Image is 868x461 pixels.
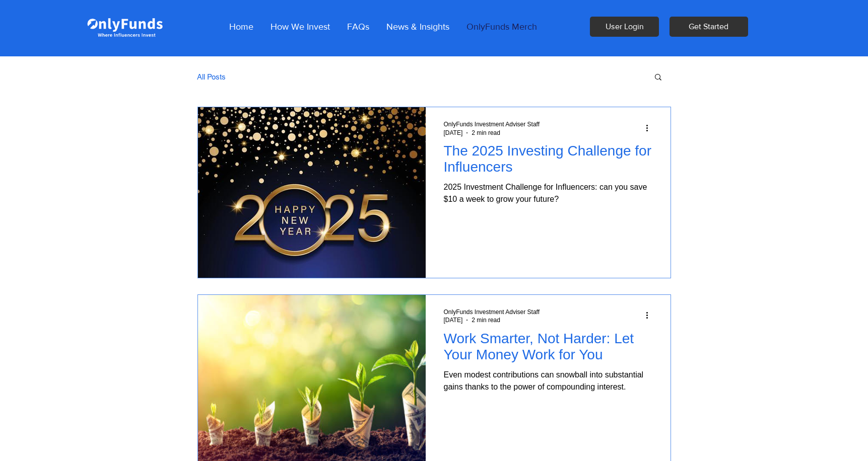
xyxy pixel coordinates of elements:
img: The 2025 Investing Challenge for Influencers [197,107,426,278]
nav: Blog [196,56,643,97]
h2: The 2025 Investing Challenge for Influencers [444,143,652,175]
a: The 2025 Investing Challenge for Influencers [444,142,652,181]
a: User Login [590,17,659,37]
button: More actions [645,122,657,134]
p: OnlyFunds Merch [461,14,542,39]
a: Home [221,14,262,39]
img: Onlyfunds logo in white on a blue background. [86,9,163,44]
a: News & Insights [378,14,458,39]
h2: Work Smarter, Not Harder: Let Your Money Work for You [444,331,652,363]
p: Home [224,14,258,39]
span: Jan 2 [444,129,463,136]
nav: Site [221,14,546,39]
a: How We Invest [262,14,339,39]
p: FAQs [342,14,374,39]
a: OnlyFunds Merch [458,14,546,39]
span: OnlyFunds Investment Adviser Staff [444,309,540,316]
a: Work Smarter, Not Harder: Let Your Money Work for You [444,330,652,369]
div: Even modest contributions can snowball into substantial gains thanks to the power of compounding ... [444,369,652,393]
span: 2 min read [472,317,500,324]
span: 2 min read [472,129,500,136]
div: 2025 Investment Challenge for Influencers: can you save $10 a week to grow your future? [444,181,652,205]
a: Get Started [670,17,748,37]
a: All Posts [197,71,226,82]
span: Get Started [689,21,728,32]
p: News & Insights [381,14,454,39]
a: FAQs [339,14,378,39]
p: How We Invest [265,14,335,39]
span: User Login [606,21,643,32]
div: Search [653,72,663,83]
span: OnlyFunds Investment Adviser Staff [444,121,540,128]
button: More actions [645,310,657,322]
span: Dec 12, 2024 [444,317,463,324]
